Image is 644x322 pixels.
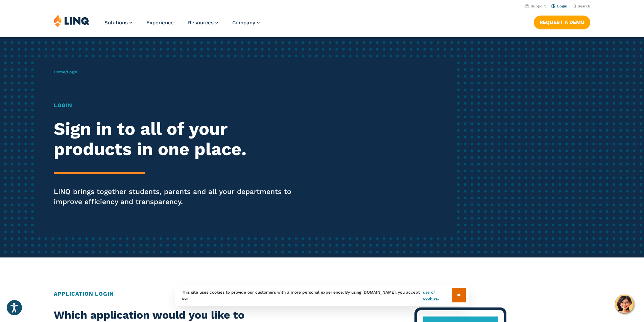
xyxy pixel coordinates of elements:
[54,187,302,207] p: LINQ brings together students, parents and all your departments to improve efficiency and transpa...
[534,16,590,29] a: Request a Demo
[578,4,590,8] span: Search
[188,20,214,26] span: Resources
[104,20,132,26] a: Solutions
[551,4,567,8] a: Login
[615,295,634,314] button: Hello, have a question? Let’s chat.
[232,20,255,26] span: Company
[104,20,128,26] span: Solutions
[146,20,174,26] a: Experience
[175,284,469,306] div: This site uses cookies to provide our customers with a more personal experience. By using [DOMAIN...
[54,290,590,298] h2: Application Login
[54,101,302,109] h1: Login
[573,4,590,9] button: Open Search Bar
[525,4,546,8] a: Support
[54,70,65,74] a: Home
[54,70,77,74] span: /
[104,14,260,36] nav: Primary Navigation
[423,289,452,301] a: use of cookies.
[54,14,90,27] img: LINQ | K‑12 Software
[54,119,302,159] h2: Sign in to all of your products in one place.
[232,20,260,26] a: Company
[534,14,590,29] nav: Button Navigation
[188,20,218,26] a: Resources
[67,70,77,74] span: Login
